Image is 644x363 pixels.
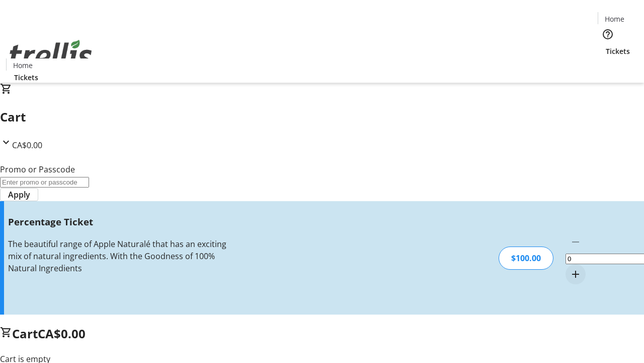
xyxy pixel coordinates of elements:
div: The beautiful range of Apple Naturalé that has an exciting mix of natural ingredients. With the G... [8,238,228,274]
span: Tickets [14,72,38,83]
button: Cart [598,56,618,77]
span: Tickets [606,46,630,56]
a: Tickets [6,72,46,83]
span: CA$0.00 [38,325,86,342]
span: Apply [8,189,30,201]
button: Increment by one [566,264,586,284]
a: Home [598,14,630,24]
span: CA$0.00 [12,140,42,151]
img: Orient E2E Organization yQs7hprBS5's Logo [6,29,96,79]
div: $100.00 [499,247,553,270]
span: Home [605,14,624,24]
a: Tickets [598,46,638,56]
h3: Percentage Ticket [8,215,228,229]
span: Home [13,60,33,71]
a: Home [7,60,39,71]
button: Help [598,24,618,44]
